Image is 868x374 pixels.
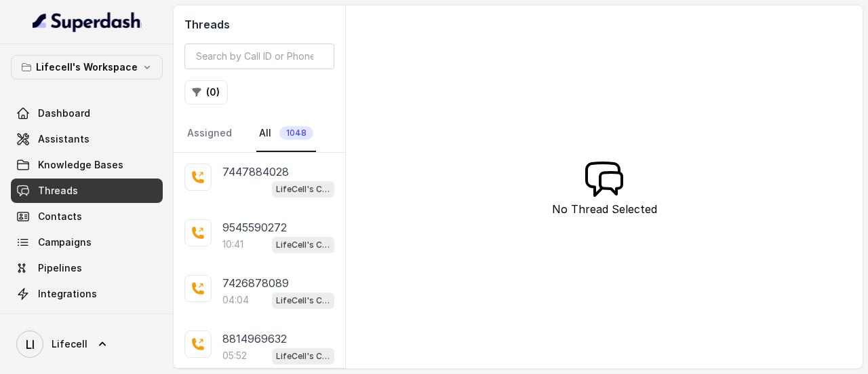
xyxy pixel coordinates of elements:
[38,107,90,120] span: Dashboard
[38,313,97,326] span: API Settings
[276,350,330,363] p: LifeCell's Call Assistant
[33,11,142,33] img: light.svg
[26,337,35,352] text: LI
[256,115,316,152] a: All1048
[38,287,97,301] span: Integrations
[38,236,92,249] span: Campaigns
[222,349,247,362] p: 05:52
[52,337,87,351] span: Lifecell
[11,101,163,126] a: Dashboard
[222,293,249,307] p: 04:04
[11,282,163,306] a: Integrations
[222,238,243,251] p: 10:41
[36,59,138,75] p: Lifecell's Workspace
[38,132,90,146] span: Assistants
[11,230,163,255] a: Campaigns
[276,238,330,252] p: LifeCell's Call Assistant
[222,275,289,291] p: 7426878089
[11,55,163,79] button: Lifecell's Workspace
[11,325,163,363] a: Lifecell
[222,164,289,180] p: 7447884028
[184,43,334,69] input: Search by Call ID or Phone Number
[279,126,313,140] span: 1048
[276,294,330,307] p: LifeCell's Call Assistant
[11,204,163,229] a: Contacts
[38,184,78,198] span: Threads
[11,307,163,332] a: API Settings
[184,115,334,152] nav: Tabs
[38,210,82,223] span: Contacts
[11,256,163,280] a: Pipelines
[11,179,163,203] a: Threads
[276,183,330,196] p: LifeCell's Call Assistant
[222,219,287,236] p: 9545590272
[184,16,334,33] h2: Threads
[184,80,228,105] button: (0)
[222,331,287,347] p: 8814969632
[38,158,123,172] span: Knowledge Bases
[184,115,235,152] a: Assigned
[552,201,657,217] p: No Thread Selected
[11,153,163,177] a: Knowledge Bases
[38,261,82,275] span: Pipelines
[11,127,163,151] a: Assistants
